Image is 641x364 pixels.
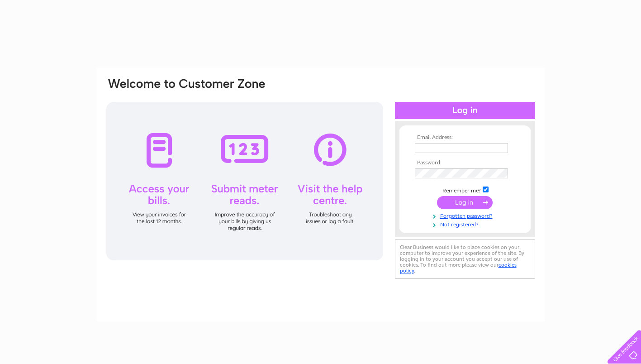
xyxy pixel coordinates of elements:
th: Password: [413,160,518,166]
td: Remember me? [413,185,518,194]
th: Email Address: [413,134,518,141]
a: cookies policy [400,262,517,274]
div: Clear Business would like to place cookies on your computer to improve your experience of the sit... [395,239,535,279]
input: Submit [437,196,493,209]
a: Not registered? [415,220,518,228]
a: Forgotten password? [415,211,518,220]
